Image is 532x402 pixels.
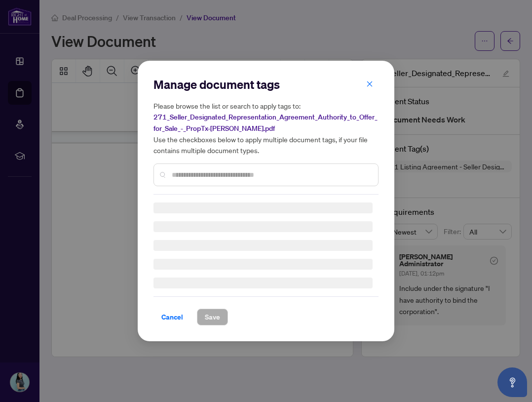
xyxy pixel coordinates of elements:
button: Cancel [153,309,191,325]
h2: Manage document tags [153,77,379,92]
h5: Please browse the list or search to apply tags to: Use the checkboxes below to apply multiple doc... [153,100,379,156]
button: Save [197,309,228,325]
span: close [366,80,373,87]
button: Open asap [497,367,527,397]
span: Cancel [161,309,183,325]
span: 271_Seller_Designated_Representation_Agreement_Authority_to_Offer_for_Sale_-_PropTx-[PERSON_NAME]... [153,113,378,133]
